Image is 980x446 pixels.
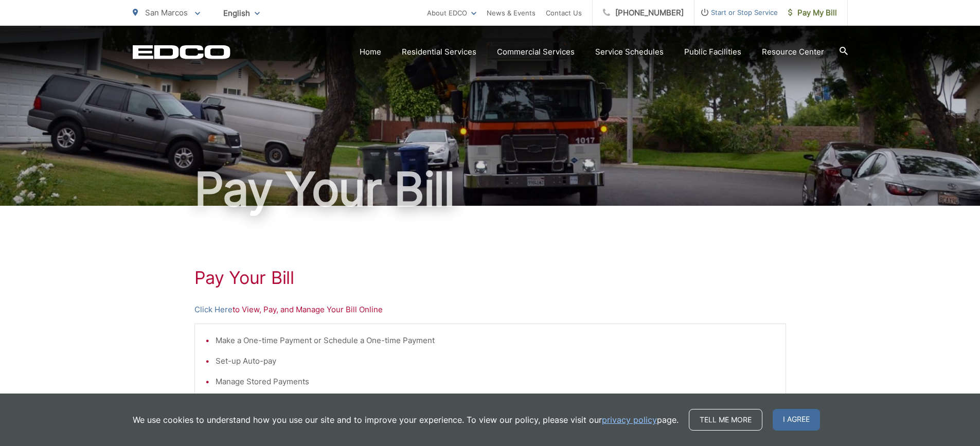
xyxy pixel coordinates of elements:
[684,46,741,58] a: Public Facilities
[788,7,837,19] span: Pay My Bill
[595,46,664,58] a: Service Schedules
[216,4,268,22] span: English
[689,409,762,431] a: Tell me more
[216,376,775,388] li: Manage Stored Payments
[487,7,536,19] a: News & Events
[427,7,476,19] a: About EDCO
[194,267,786,288] h1: Pay Your Bill
[194,304,786,316] p: to View, Pay, and Manage Your Bill Online
[497,46,575,58] a: Commercial Services
[402,46,476,58] a: Residential Services
[602,414,657,426] a: privacy policy
[145,8,188,17] span: San Marcos
[133,414,679,426] p: We use cookies to understand how you use our site and to improve your experience. To view our pol...
[216,334,775,347] li: Make a One-time Payment or Schedule a One-time Payment
[133,45,230,59] a: EDCD logo. Return to the homepage.
[194,304,233,316] a: Click Here
[773,409,820,431] span: I agree
[133,164,848,215] h1: Pay Your Bill
[762,46,824,58] a: Resource Center
[216,355,775,367] li: Set-up Auto-pay
[360,46,381,58] a: Home
[546,7,582,19] a: Contact Us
